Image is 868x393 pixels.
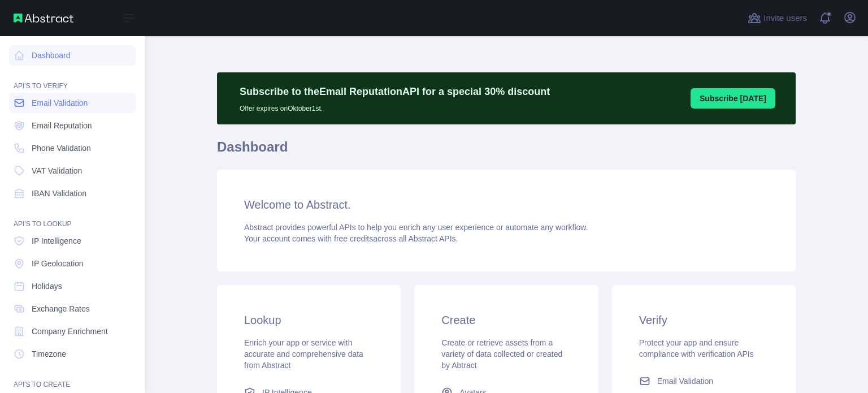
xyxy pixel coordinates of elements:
[9,93,136,113] a: Email Validation
[32,348,66,360] span: Timezone
[9,231,136,251] a: IP Intelligence
[244,234,458,243] span: Your account comes with across all Abstract APIs.
[9,253,136,274] a: IP Geolocation
[9,161,136,181] a: VAT Validation
[639,312,769,328] h3: Verify
[244,223,588,232] span: Abstract provides powerful APIs to help you enrich any user experience or automate any workflow.
[32,303,90,314] span: Exchange Rates
[32,235,81,247] span: IP Intelligence
[32,326,108,337] span: Company Enrichment
[745,9,809,27] button: Invite users
[9,299,136,319] a: Exchange Rates
[635,371,773,391] a: Email Validation
[32,188,86,199] span: IBAN Validation
[32,97,88,109] span: Email Validation
[32,142,91,154] span: Phone Validation
[32,165,82,176] span: VAT Validation
[9,206,136,228] div: API'S TO LOOKUP
[639,338,754,359] span: Protect your app and ensure compliance with verification APIs
[9,276,136,296] a: Holidays
[32,280,62,292] span: Holidays
[9,344,136,364] a: Timezone
[244,312,374,328] h3: Lookup
[9,366,136,389] div: API'S TO CREATE
[9,138,136,158] a: Phone Validation
[9,183,136,204] a: IBAN Validation
[244,197,769,213] h3: Welcome to Abstract.
[691,88,775,109] button: Subscribe [DATE]
[9,68,136,90] div: API'S TO VERIFY
[240,100,550,113] p: Offer expires on Oktober 1st.
[657,375,713,387] span: Email Validation
[32,120,92,131] span: Email Reputation
[217,138,796,165] h1: Dashboard
[441,338,562,370] span: Create or retrieve assets from a variety of data collected or created by Abtract
[441,312,571,328] h3: Create
[9,115,136,136] a: Email Reputation
[244,338,363,370] span: Enrich your app or service with accurate and comprehensive data from Abstract
[9,321,136,342] a: Company Enrichment
[334,234,373,243] span: free credits
[9,45,136,66] a: Dashboard
[32,258,84,269] span: IP Geolocation
[14,14,73,23] img: Abstract API
[240,84,550,100] p: Subscribe to the Email Reputation API for a special 30 % discount
[763,12,807,25] span: Invite users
